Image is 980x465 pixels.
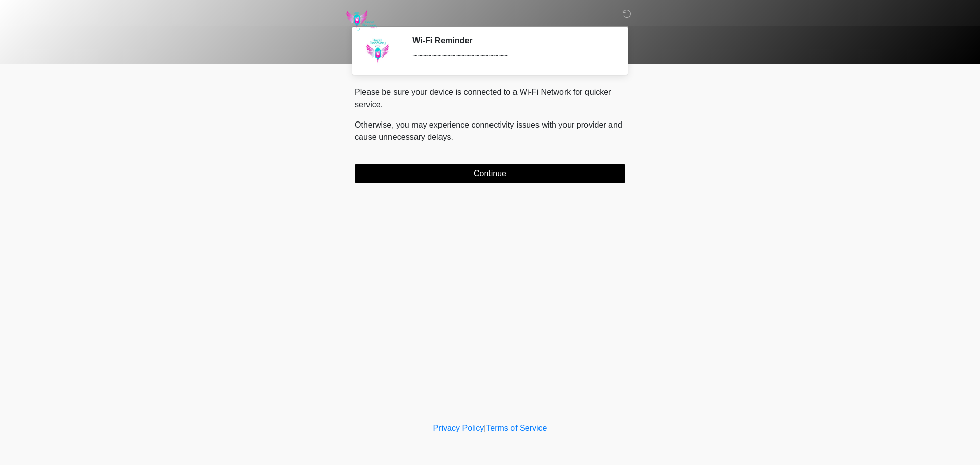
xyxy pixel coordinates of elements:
a: Terms of Service [486,424,547,432]
a: | [484,424,486,432]
div: ~~~~~~~~~~~~~~~~~~~~ [412,50,610,62]
button: Continue [355,164,625,183]
p: Please be sure your device is connected to a Wi-Fi Network for quicker service. [355,86,625,111]
p: Otherwise, you may experience connectivity issues with your provider and cause unnecessary delays [355,119,625,143]
a: Privacy Policy [433,424,484,432]
img: Rapid Recovery Mobile IV Logo [345,8,379,33]
img: Agent Avatar [362,36,393,66]
span: . [451,133,453,141]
